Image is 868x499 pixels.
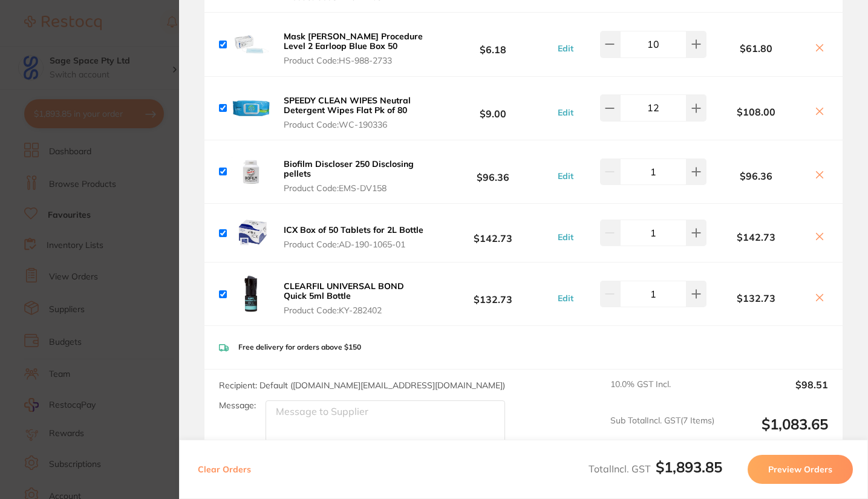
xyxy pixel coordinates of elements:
[280,95,432,130] button: SPEEDY CLEAN WIPES Neutral Detergent Wipes Flat Pk of 80 Product Code:WC-190336
[589,463,722,475] span: Total Incl. GST
[554,232,577,243] button: Edit
[219,380,505,391] span: Recipient: Default ( [DOMAIN_NAME][EMAIL_ADDRESS][DOMAIN_NAME] )
[284,224,423,235] b: ICX Box of 50 Tablets for 2L Bottle
[554,107,577,118] button: Edit
[284,95,411,116] b: SPEEDY CLEAN WIPES Neutral Detergent Wipes Flat Pk of 80
[610,379,714,406] span: 10.0 % GST Incl.
[610,416,714,449] span: Sub Total Incl. GST ( 7 Items)
[284,158,414,179] b: Biofilm Discloser 250 Disclosing pellets
[724,379,828,406] output: $98.51
[238,343,361,351] p: Free delivery for orders above $150
[232,25,270,64] img: eTJ2YTY1dQ
[706,293,806,304] b: $132.73
[432,33,553,56] b: $6.18
[432,222,553,244] b: $142.73
[280,31,432,66] button: Mask [PERSON_NAME] Procedure Level 2 Earloop Blue Box 50 Product Code:HS-988-2733
[194,455,255,484] button: Clear Orders
[432,161,553,183] b: $96.36
[280,281,432,316] button: CLEARFIL UNIVERSAL BOND Quick 5ml Bottle Product Code:KY-282402
[232,152,270,191] img: MmowNW1weQ
[284,183,428,193] span: Product Code: EMS-DV158
[280,224,427,250] button: ICX Box of 50 Tablets for 2L Bottle Product Code:AD-190-1065-01
[232,275,270,313] img: MHN6eTJmMA
[280,158,432,194] button: Biofilm Discloser 250 Disclosing pellets Product Code:EMS-DV158
[724,416,828,449] output: $1,083.65
[554,293,577,304] button: Edit
[284,281,404,301] b: CLEARFIL UNIVERSAL BOND Quick 5ml Bottle
[554,43,577,54] button: Edit
[706,43,806,54] b: $61.80
[656,458,722,476] b: $1,893.85
[232,214,270,252] img: ZHI5Y3JkOA
[706,232,806,243] b: $142.73
[706,171,806,181] b: $96.36
[232,89,270,128] img: OTM1Mjd3Zg
[554,171,577,181] button: Edit
[284,120,428,129] span: Product Code: WC-190336
[706,106,806,117] b: $108.00
[284,56,428,65] span: Product Code: HS-988-2733
[432,283,553,305] b: $132.73
[284,240,423,249] span: Product Code: AD-190-1065-01
[284,31,423,51] b: Mask [PERSON_NAME] Procedure Level 2 Earloop Blue Box 50
[284,305,428,315] span: Product Code: KY-282402
[219,400,256,411] label: Message:
[432,97,553,119] b: $9.00
[748,455,853,484] button: Preview Orders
